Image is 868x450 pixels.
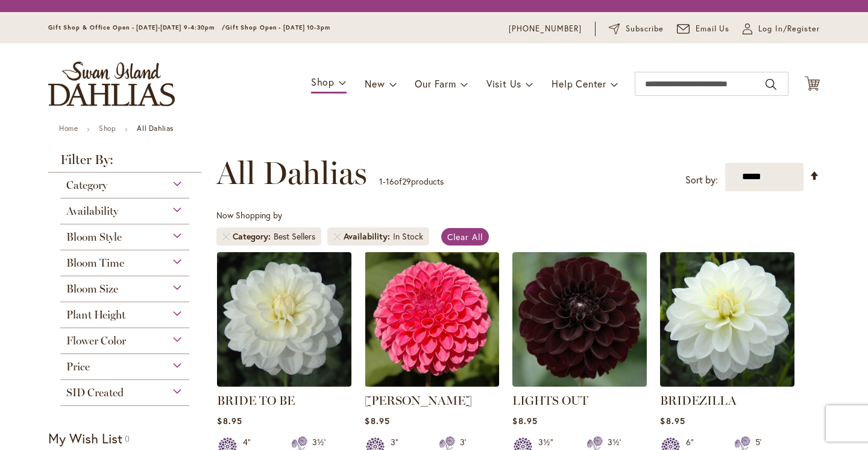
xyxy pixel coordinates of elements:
strong: My Wish List [48,429,122,447]
span: Plant Height [66,308,125,322]
a: BRIDE TO BE [217,393,295,408]
span: Our Farm [415,77,456,90]
span: Gift Shop & Office Open - [DATE]-[DATE] 9-4:30pm / [48,24,225,31]
span: Availability [344,230,393,242]
span: $8.95 [365,415,389,426]
span: Shop [311,75,335,88]
span: New [365,77,385,90]
a: [PERSON_NAME] [365,393,472,408]
span: Help Center [552,77,606,90]
img: BRIDEZILLA [660,252,794,387]
span: Price [66,360,90,373]
label: Sort by: [685,169,718,191]
span: $8.95 [660,415,685,426]
a: BRIDEZILLA [660,378,794,389]
span: Subscribe [626,23,664,35]
img: BRIDE TO BE [217,252,351,387]
a: BRIDEZILLA [660,393,737,408]
span: Bloom Size [66,282,118,296]
a: Shop [99,124,116,133]
span: Availability [66,204,118,218]
span: Bloom Style [66,230,122,244]
div: In Stock [393,230,423,242]
img: REBECCA LYNN [365,252,499,387]
span: Category [233,230,274,242]
button: Search [766,75,776,94]
img: LIGHTS OUT [512,252,647,387]
span: SID Created [66,386,124,399]
strong: All Dahlias [137,124,174,133]
a: Home [59,124,78,133]
a: store logo [48,62,175,106]
span: Bloom Time [66,256,124,270]
span: Gift Shop Open - [DATE] 10-3pm [225,24,330,31]
a: Remove Category Best Sellers [222,233,230,240]
span: Visit Us [486,77,521,90]
a: Remove Availability In Stock [333,233,341,240]
strong: Filter By: [48,153,201,173]
a: Clear All [441,228,489,246]
span: 29 [402,176,411,187]
a: BRIDE TO BE [217,378,351,389]
span: $8.95 [217,415,242,426]
span: Flower Color [66,334,126,347]
span: 1 [379,176,383,187]
div: Best Sellers [274,230,315,242]
span: All Dahlias [216,155,367,191]
p: - of products [379,172,444,191]
span: Now Shopping by [216,209,282,221]
a: LIGHTS OUT [512,378,647,389]
a: Email Us [677,23,730,35]
a: LIGHTS OUT [512,393,588,408]
span: 16 [386,176,394,187]
span: Email Us [696,23,730,35]
span: $8.95 [512,415,537,426]
a: REBECCA LYNN [365,378,499,389]
a: Log In/Register [743,23,820,35]
a: [PHONE_NUMBER] [509,23,582,35]
span: Log In/Register [758,23,820,35]
span: Clear All [447,231,483,242]
span: Category [66,179,107,192]
a: Subscribe [609,23,664,35]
